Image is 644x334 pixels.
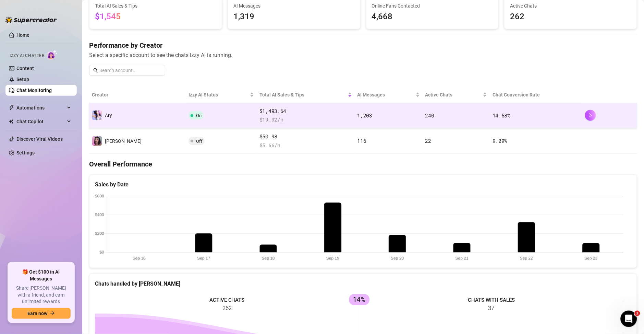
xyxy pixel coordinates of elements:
[585,110,596,121] button: right
[621,311,637,327] iframe: Intercom live chat
[16,32,29,38] a: Home
[12,269,71,282] span: 🎁 Get $100 in AI Messages
[425,137,431,144] span: 22
[510,2,631,10] span: Active Chats
[257,87,355,103] th: Total AI Sales & Tips
[9,105,14,111] span: thunderbolt
[47,50,58,60] img: AI Chatter
[16,136,63,142] a: Discover Viral Videos
[10,53,44,59] span: Izzy AI Chatter
[99,67,161,74] input: Search account...
[50,311,55,316] span: arrow-right
[357,112,373,119] span: 1,203
[233,10,355,23] span: 1,319
[233,2,355,10] span: AI Messages
[27,311,47,316] span: Earn now
[92,136,102,146] img: Valeria
[493,112,510,119] span: 14.58 %
[493,137,508,144] span: 9.09 %
[357,91,414,99] span: AI Messages
[5,16,57,23] img: logo-BBDzfeDw.svg
[95,279,631,288] div: Chats handled by [PERSON_NAME]
[16,102,65,113] span: Automations
[425,112,434,119] span: 240
[93,68,98,73] span: search
[89,51,637,59] span: Select a specific account to see the chats Izzy AI is running.
[372,2,493,10] span: Online Fans Contacted
[259,141,352,150] span: $ 5.66 /h
[510,10,631,23] span: 262
[95,12,121,21] span: $1,545
[259,107,352,115] span: $1,493.64
[89,159,637,169] h4: Overall Performance
[95,180,631,189] div: Sales by Date
[423,87,490,103] th: Active Chats
[189,91,248,99] span: Izzy AI Status
[259,133,352,141] span: $50.98
[196,139,203,144] span: Off
[92,111,102,120] img: Ary
[16,66,34,71] a: Content
[89,41,637,50] h4: Performance by Creator
[12,308,71,319] button: Earn nowarrow-right
[16,77,29,82] a: Setup
[355,87,423,103] th: AI Messages
[588,113,593,118] span: right
[105,113,112,118] span: Ary
[95,2,216,10] span: Total AI Sales & Tips
[196,113,202,118] span: On
[425,91,482,99] span: Active Chats
[12,285,71,305] span: Share [PERSON_NAME] with a friend, and earn unlimited rewards
[9,119,13,124] img: Chat Copilot
[259,116,352,124] span: $ 19.92 /h
[635,311,640,316] span: 1
[16,150,35,156] a: Settings
[105,138,142,144] span: [PERSON_NAME]
[357,137,366,144] span: 116
[259,91,347,99] span: Total AI Sales & Tips
[372,10,493,23] span: 4,668
[89,87,186,103] th: Creator
[186,87,257,103] th: Izzy AI Status
[16,116,65,127] span: Chat Copilot
[16,88,52,93] a: Chat Monitoring
[490,87,582,103] th: Chat Conversion Rate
